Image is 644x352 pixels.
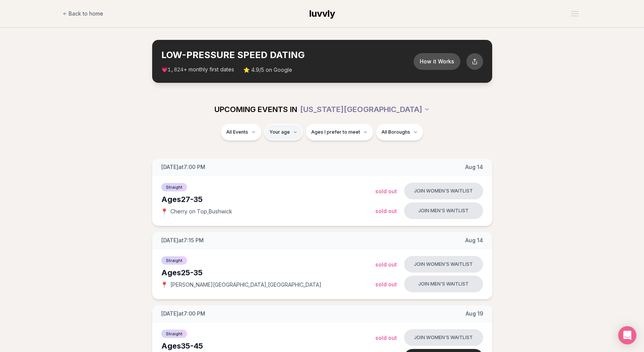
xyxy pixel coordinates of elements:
span: 1,824 [168,67,184,73]
span: [DATE] at 7:00 PM [161,163,205,171]
span: [PERSON_NAME][GEOGRAPHIC_DATA] , [GEOGRAPHIC_DATA] [170,281,321,289]
span: Aug 14 [465,237,483,244]
span: Cherry on Top , Bushwick [170,208,232,215]
button: Ages I prefer to meet [306,124,373,140]
button: All Events [221,124,261,140]
span: ⭐ 4.9/5 on Google [243,66,292,74]
span: Back to home [69,10,103,17]
span: Aug 14 [465,163,483,171]
span: Straight [161,183,187,191]
button: Join women's waitlist [404,329,483,346]
span: Straight [161,256,187,265]
span: luvvly [309,8,335,19]
span: Aug 19 [466,310,483,317]
span: Sold Out [375,261,397,268]
span: 💗 + monthly first dates [161,66,234,74]
span: UPCOMING EVENTS IN [214,104,297,115]
button: Join men's waitlist [404,276,483,292]
div: Open Intercom Messenger [618,326,636,344]
span: Ages I prefer to meet [311,129,360,135]
span: [DATE] at 7:00 PM [161,310,205,317]
span: 📍 [161,208,167,215]
span: Sold Out [375,335,397,341]
span: Sold Out [375,281,397,287]
button: All Boroughs [376,124,423,140]
button: Join men's waitlist [404,202,483,219]
div: Ages 25-35 [161,267,375,278]
div: Ages 35-45 [161,341,375,351]
span: 📍 [161,282,167,288]
a: Back to home [63,6,103,21]
button: Your age [264,124,303,140]
h2: LOW-PRESSURE SPEED DATING [161,49,414,61]
button: Join women's waitlist [404,183,483,199]
a: luvvly [309,8,335,20]
button: [US_STATE][GEOGRAPHIC_DATA] [300,101,430,118]
button: How it Works [414,53,460,70]
span: Your age [269,129,290,135]
button: Open menu [568,8,582,19]
button: Join women's waitlist [404,256,483,273]
span: Sold Out [375,208,397,214]
span: Sold Out [375,188,397,194]
span: Straight [161,330,187,338]
span: [DATE] at 7:15 PM [161,237,204,244]
span: All Events [226,129,248,135]
span: All Boroughs [381,129,410,135]
div: Ages 27-35 [161,194,375,205]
